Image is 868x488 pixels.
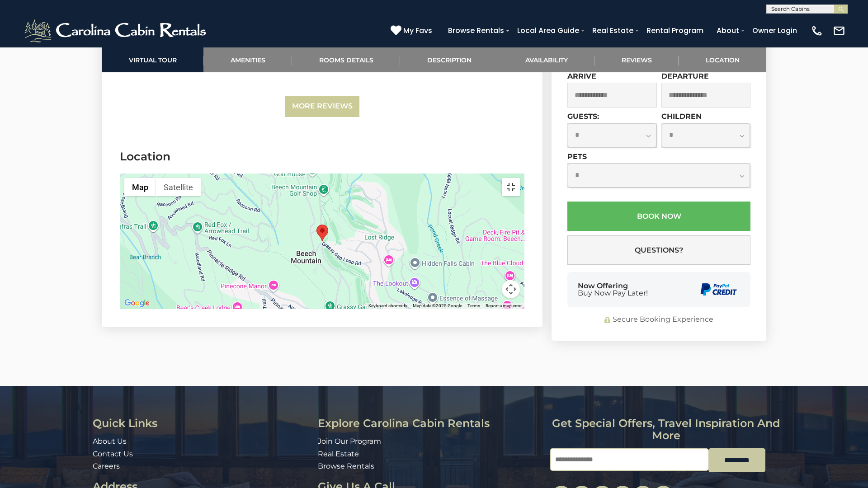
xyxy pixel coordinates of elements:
h3: Explore Carolina Cabin Rentals [318,418,543,429]
button: Show satellite imagery [156,178,201,196]
button: Map camera controls [502,280,520,298]
a: Report a map error [486,303,522,308]
span: My Favs [403,25,432,36]
button: Keyboard shortcuts [368,303,407,309]
a: Local Area Guide [513,23,584,38]
a: More Reviews [285,96,359,117]
h3: Quick Links [93,418,311,429]
label: Pets [567,152,587,161]
h3: Location [120,149,524,164]
a: My Favs [391,25,434,37]
button: Questions? [567,235,750,265]
a: Real Estate [588,23,638,38]
a: Join Our Program [318,437,381,446]
a: Rental Program [642,23,708,38]
img: White-1-2.png [23,17,210,44]
button: Book Now [567,202,750,231]
a: Location [679,47,766,72]
h3: Get special offers, travel inspiration and more [550,418,782,441]
label: Guests: [567,112,599,121]
a: Availability [498,47,594,72]
a: Real Estate [318,450,359,458]
a: Contact Us [93,450,133,458]
a: Careers [93,462,120,470]
a: Description [400,47,498,72]
label: Departure [661,72,709,80]
a: Terms [467,303,480,308]
a: Browse Rentals [318,462,374,470]
a: Virtual Tour [102,47,203,72]
a: About [712,23,744,38]
a: About Us [93,437,127,446]
label: Children [661,112,702,121]
div: Black Bear Retreat [316,225,328,241]
span: Map data ©2025 Google [413,303,462,308]
img: Google [122,297,152,309]
div: Secure Booking Experience [567,314,750,325]
a: Browse Rentals [443,23,509,38]
a: Amenities [203,47,292,72]
span: Buy Now Pay Later! [578,290,648,297]
button: Toggle fullscreen view [502,178,520,196]
div: Now Offering [578,282,648,297]
a: Rooms Details [292,47,400,72]
button: Show street map [124,178,156,196]
img: phone-regular-white.png [811,24,823,37]
a: Reviews [594,47,679,72]
a: Owner Login [748,23,802,38]
a: Open this area in Google Maps (opens a new window) [122,297,152,309]
img: mail-regular-white.png [833,24,845,37]
label: Arrive [567,72,596,80]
